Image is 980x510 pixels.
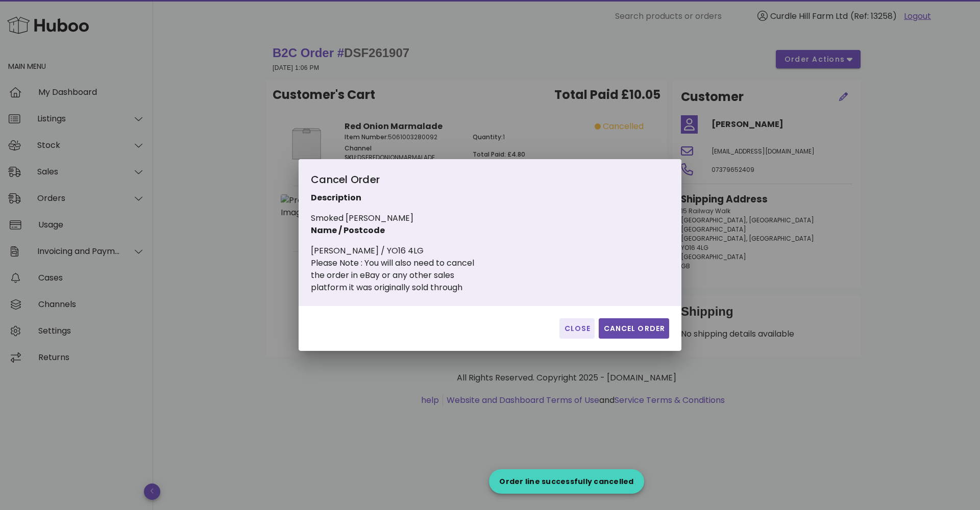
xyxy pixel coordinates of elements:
[603,323,665,334] span: Cancel Order
[311,171,540,294] div: Smoked [PERSON_NAME] [PERSON_NAME] / YO16 4LG
[489,476,644,487] div: Order line successfully cancelled
[311,171,540,192] div: Cancel Order
[599,318,669,339] button: Cancel Order
[311,224,540,237] p: Name / Postcode
[311,257,540,294] div: Please Note : You will also need to cancel the order in eBay or any other sales platform it was o...
[559,318,595,339] button: Close
[311,192,540,204] p: Description
[563,323,591,334] span: Close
